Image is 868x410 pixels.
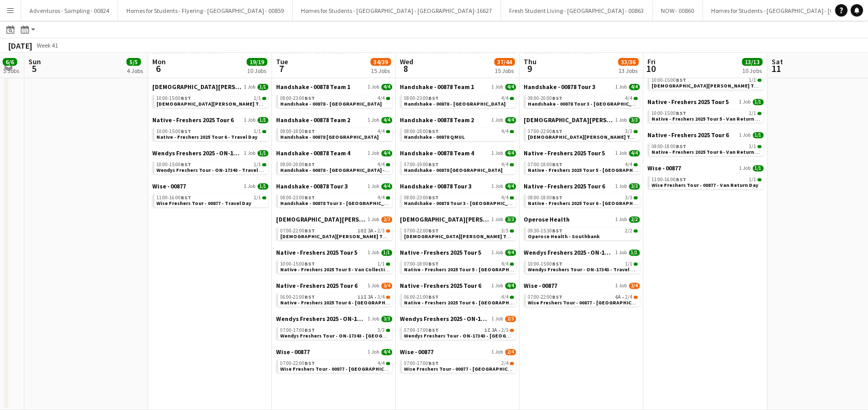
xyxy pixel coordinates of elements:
[21,1,118,21] button: Adventuros - Sampling - 00824
[8,40,32,51] div: [DATE]
[293,1,501,21] button: Homes for Students - [GEOGRAPHIC_DATA] - [GEOGRAPHIC_DATA]-16627
[501,1,653,21] button: Fresh Student Living - [GEOGRAPHIC_DATA] - 00863
[653,1,703,21] button: NOW - 00860
[34,41,60,49] span: Week 41
[118,1,293,21] button: Homes for Students - Flyering - [GEOGRAPHIC_DATA] - 00859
